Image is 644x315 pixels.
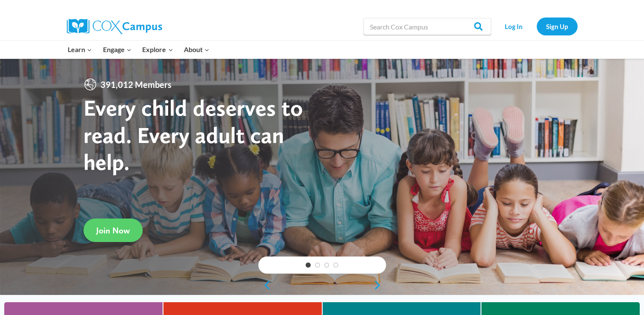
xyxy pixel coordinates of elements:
strong: Every child deserves to read. Every adult can help. [83,94,303,175]
a: 2 [315,262,320,268]
a: 1 [306,262,311,268]
a: next [373,280,386,290]
nav: Primary Navigation [63,41,215,58]
input: Search Cox Campus [364,18,491,35]
span: Explore [142,44,173,55]
a: Sign Up [537,17,578,35]
span: About [184,44,209,55]
span: Engage [103,44,132,55]
span: Learn [68,44,92,55]
nav: Secondary Navigation [495,17,578,35]
a: 4 [333,262,338,268]
img: Cox Campus [67,19,162,34]
a: Log In [495,17,532,35]
a: previous [258,280,271,290]
a: Join Now [83,219,143,242]
span: Join Now [96,225,130,236]
span: 391,012 Members [97,78,175,91]
div: content slider buttons [258,277,386,294]
a: 3 [324,262,329,268]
